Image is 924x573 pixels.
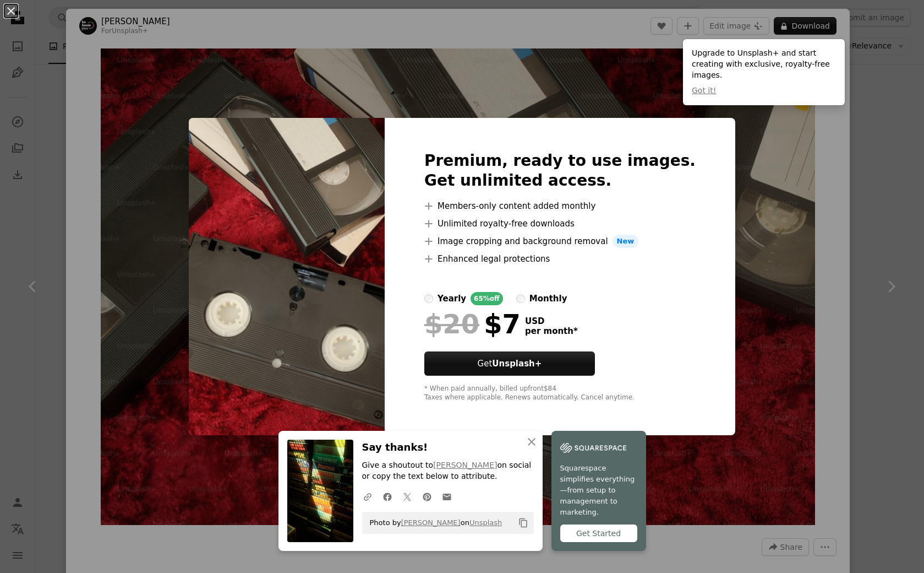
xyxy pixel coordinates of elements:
a: Share over email [437,485,457,507]
button: Copy to clipboard [514,513,533,532]
a: Squarespace simplifies everything—from setup to management to marketing.Get Started [551,431,646,551]
a: [PERSON_NAME] [433,461,497,469]
button: Got it! [692,85,716,96]
li: Unlimited royalty-free downloads [424,217,696,230]
p: Give a shoutout to on social or copy the text below to attribute. [362,460,534,482]
div: * When paid annually, billed upfront $84 Taxes where applicable. Renews automatically. Cancel any... [424,385,696,402]
span: Squarespace simplifies everything—from setup to management to marketing. [560,463,637,518]
div: 65% off [471,292,503,305]
li: Enhanced legal protections [424,252,696,266]
input: yearly65%off [424,294,433,303]
strong: Unsplash+ [492,359,542,369]
button: GetUnsplash+ [424,352,595,376]
a: Share on Pinterest [417,485,437,507]
input: monthly [516,294,525,303]
a: Unsplash [469,518,502,527]
img: premium_photo-1730112231231-87c427153d7c [189,118,385,435]
h3: Say thanks! [362,440,534,456]
span: $20 [424,310,479,338]
div: monthly [529,292,567,305]
li: Image cropping and background removal [424,235,696,248]
span: New [613,235,639,248]
div: Get Started [560,525,637,542]
div: yearly [438,292,466,305]
div: $7 [424,310,521,338]
a: Share on Facebook [378,485,397,507]
img: file-1747939142011-51e5cc87e3c9 [560,440,626,456]
h2: Premium, ready to use images. Get unlimited access. [424,151,696,191]
a: [PERSON_NAME] [401,518,461,527]
span: Photo by on [364,514,502,532]
span: per month * [525,326,578,336]
li: Members-only content added monthly [424,199,696,213]
div: Upgrade to Unsplash+ and start creating with exclusive, royalty-free images. [683,39,845,105]
span: USD [525,316,578,326]
a: Share on Twitter [397,485,417,507]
